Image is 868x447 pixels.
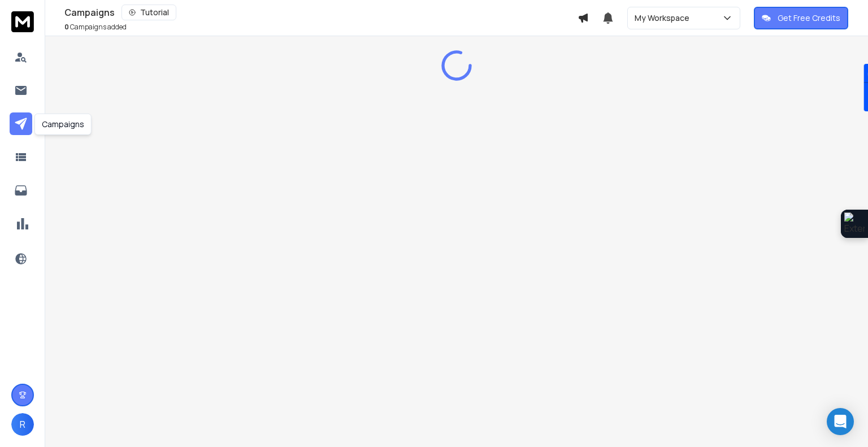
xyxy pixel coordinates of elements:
div: Campaigns [34,114,92,135]
p: Get Free Credits [778,12,840,24]
p: Campaigns added [64,23,127,32]
button: Get Free Credits [754,7,848,29]
div: Campaigns [64,5,578,20]
div: Open Intercom Messenger [827,408,854,435]
button: R [11,413,34,436]
p: My Workspace [635,12,694,24]
span: 0 [64,22,69,32]
img: Extension Icon [844,212,865,235]
button: Tutorial [121,5,176,20]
